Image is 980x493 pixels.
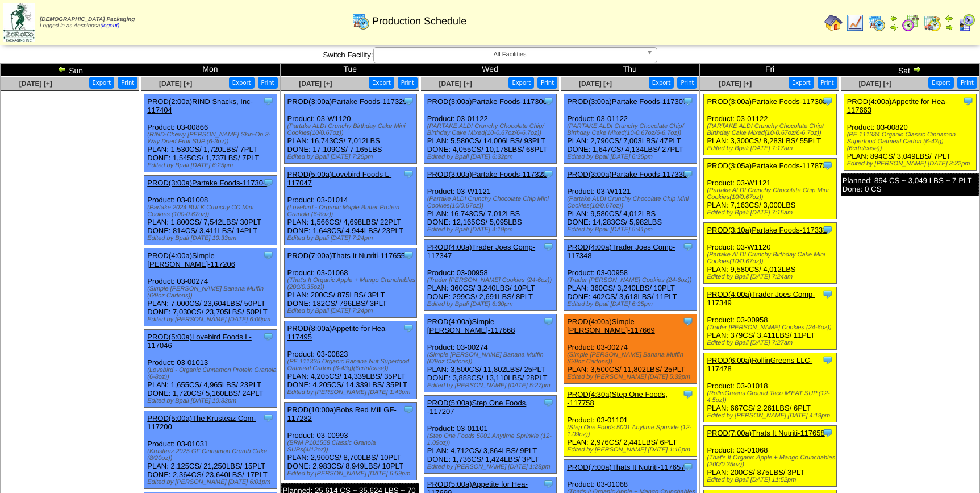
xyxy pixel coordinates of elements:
div: Product: 03-00866 PLAN: 1,530CS / 1,720LBS / 7PLT DONE: 1,545CS / 1,737LBS / 7PLT [144,94,277,172]
div: (PARTAKE ALDI Crunchy Chocolate Chip/ Birthday Cake Mixed(10-0.67oz/6-6.7oz)) [707,123,836,136]
div: Product: 03-00958 PLAN: 360CS / 3,240LBS / 10PLT DONE: 402CS / 3,618LBS / 11PLT [564,240,697,311]
a: PROD(5:00a)Lovebird Foods L-117047 [287,170,392,187]
td: Sat [840,64,979,76]
a: [DATE] [+] [19,80,52,88]
a: PROD(7:00a)Thats It Nutriti-117657 [567,463,685,471]
div: (Simple [PERSON_NAME] Banana Muffin (6/9oz Cartons)) [427,351,557,365]
div: Planned: 894 CS ~ 3,049 LBS ~ 7 PLT Done: 0 CS [841,173,979,196]
img: calendarblend.gif [902,14,920,32]
img: Tooltip [822,288,833,300]
div: Product: 03-00958 PLAN: 360CS / 3,240LBS / 10PLT DONE: 299CS / 2,691LBS / 8PLT [424,240,557,311]
a: PROD(3:00a)Partake Foods-117306 [427,97,547,106]
div: Product: 03-00958 PLAN: 379CS / 3,411LBS / 11PLT [704,287,837,350]
div: Edited by [PERSON_NAME] [DATE] 1:43pm [287,389,417,396]
div: (Simple [PERSON_NAME] Banana Muffin (6/9oz Cartons)) [567,351,697,365]
div: (That's It Organic Apple + Mango Crunchables (200/0.35oz)) [287,277,417,291]
a: PROD(4:00a)Trader Joes Comp-117348 [567,243,675,260]
a: PROD(3:00a)Partake Foods-117304 [147,179,267,187]
img: Tooltip [403,168,414,180]
img: Tooltip [682,461,694,473]
button: Export [649,77,674,89]
div: Edited by Bpali [DATE] 10:33pm [147,397,277,404]
div: (Step One Foods 5001 Anytime Sprinkle (12-1.09oz)) [567,424,697,438]
div: Product: 03-W1120 PLAN: 9,580CS / 4,012LBS [704,223,837,284]
div: (Partake 2024 BULK Crunchy CC Mini Cookies (100-0.67oz)) [147,204,277,218]
div: (PARTAKE ALDI Crunchy Chocolate Chip/ Birthday Cake Mixed(10-0.67oz/6-6.7oz)) [567,123,697,136]
a: PROD(3:10a)Partake Foods-117331 [707,226,827,234]
img: Tooltip [543,316,554,327]
img: arrowleft.gif [57,64,66,73]
a: PROD(4:00a)Appetite for Hea-117663 [847,97,948,114]
a: PROD(4:30a)Step One Foods, -117758 [567,390,668,407]
div: Edited by Bpali [DATE] 7:15am [707,209,836,216]
a: PROD(5:00a)The Krusteaz Com-117200 [147,414,256,431]
a: PROD(4:00a)Trader Joes Comp-117349 [707,290,815,307]
div: (PE 111334 Organic Classic Cinnamon Superfood Oatmeal Carton (6-43g)(6crtn/case)) [847,131,977,152]
div: (Simple [PERSON_NAME] Banana Muffin (6/9oz Cartons)) [147,285,277,299]
div: Product: 03-00823 PLAN: 4,205CS / 14,339LBS / 35PLT DONE: 4,205CS / 14,339LBS / 35PLT [284,321,417,399]
img: zoroco-logo-small.webp [3,3,35,42]
img: Tooltip [403,96,414,107]
span: [DATE] [+] [439,80,472,88]
div: Edited by [PERSON_NAME] [DATE] 1:28pm [427,463,557,470]
a: PROD(4:00a)Simple [PERSON_NAME]-117669 [567,317,655,334]
div: (Partake ALDI Crunchy Chocolate Chip Mini Cookies(10/0.67oz)) [427,196,557,209]
a: PROD(7:00a)Thats It Nutriti-117658 [707,429,824,437]
button: Print [258,77,278,89]
img: line_graph.gif [846,14,864,32]
div: (Trader [PERSON_NAME] Cookies (24-6oz)) [567,277,697,284]
img: calendarprod.gif [352,12,370,30]
div: Edited by [PERSON_NAME] [DATE] 1:16pm [567,446,697,453]
img: Tooltip [262,96,274,107]
div: (Krusteaz 2025 GF Cinnamon Crumb Cake (8/20oz)) [147,448,277,462]
div: Product: 03-01122 PLAN: 5,580CS / 14,006LBS / 93PLT DONE: 4,055CS / 10,178LBS / 68PLT [424,94,557,164]
img: Tooltip [682,316,694,327]
button: Print [818,77,837,89]
td: Fri [700,64,840,76]
div: (Partake ALDI Crunchy Birthday Cake Mini Cookies(10/0.67oz)) [287,123,417,136]
div: Edited by Bpali [DATE] 10:33pm [147,235,277,242]
img: Tooltip [543,397,554,408]
a: [DATE] [+] [858,80,891,88]
img: Tooltip [262,177,274,188]
img: Tooltip [682,388,694,400]
a: [DATE] [+] [299,80,332,88]
div: (Partake ALDI Crunchy Birthday Cake Mini Cookies(10/0.67oz)) [707,251,836,265]
a: PROD(4:00a)Simple [PERSON_NAME]-117668 [427,317,515,334]
div: (PE 111335 Organic Banana Nut Superfood Oatmeal Carton (6-43g)(6crtn/case)) [287,358,417,372]
a: PROD(7:00a)Thats It Nutriti-117655 [287,251,405,260]
div: (Lovebird - Organic Maple Butter Protein Granola (6-8oz)) [287,204,417,218]
img: Tooltip [543,478,554,490]
div: Edited by [PERSON_NAME] [DATE] 6:00pm [147,316,277,323]
div: (RIND-Chewy [PERSON_NAME] Skin-On 3-Way Dried Fruit SUP (6-3oz)) [147,131,277,145]
div: Product: 03-01018 PLAN: 667CS / 2,261LBS / 6PLT [704,353,837,422]
img: arrowright.gif [945,23,954,32]
div: Edited by Bpali [DATE] 7:24pm [287,235,417,242]
a: PROD(8:00a)Appetite for Hea-117495 [287,324,388,341]
div: (BRM P101558 Classic Granola SUPs(4/12oz)) [287,440,417,453]
img: Tooltip [822,427,833,438]
div: Product: 03-01101 PLAN: 4,712CS / 3,864LBS / 9PLT DONE: 1,736CS / 1,424LBS / 3PLT [424,396,557,474]
div: Edited by Bpali [DATE] 7:24am [707,274,836,280]
button: Export [928,77,954,89]
img: Tooltip [262,412,274,424]
a: [DATE] [+] [579,80,612,88]
span: [DATE] [+] [159,80,192,88]
div: Product: 03-01068 PLAN: 200CS / 875LBS / 3PLT DONE: 182CS / 796LBS / 3PLT [284,248,417,318]
div: Product: 03-01101 PLAN: 2,976CS / 2,441LBS / 6PLT [564,387,697,457]
div: Edited by [PERSON_NAME] [DATE] 4:19pm [707,412,836,419]
div: (Trader [PERSON_NAME] Cookies (24-6oz)) [427,277,557,284]
img: Tooltip [822,96,833,107]
div: Product: 03-01122 PLAN: 3,300CS / 8,283LBS / 55PLT [704,94,837,155]
div: Edited by [PERSON_NAME] [DATE] 5:27pm [427,382,557,389]
div: Edited by Bpali [DATE] 7:24pm [287,308,417,314]
div: (Lovebird - Organic Cinnamon Protein Granola (6-8oz)) [147,367,277,380]
div: Edited by Bpali [DATE] 4:19pm [427,226,557,233]
img: home.gif [824,14,843,32]
a: PROD(10:00a)Bobs Red Mill GF-117282 [287,405,397,422]
span: [DEMOGRAPHIC_DATA] Packaging [40,16,135,23]
img: Tooltip [682,241,694,252]
div: Edited by Bpali [DATE] 6:35pm [567,154,697,160]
